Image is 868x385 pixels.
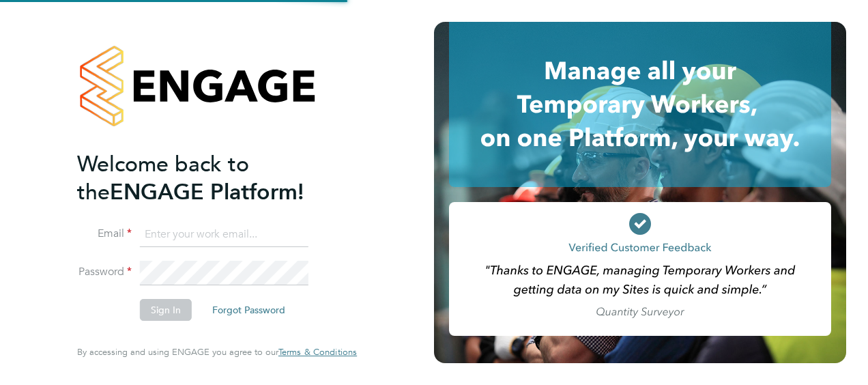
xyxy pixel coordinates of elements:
input: Enter your work email... [140,223,308,247]
span: By accessing and using ENGAGE you agree to our [77,346,357,358]
button: Forgot Password [201,299,296,321]
span: Welcome back to the [77,151,249,205]
a: Terms & Conditions [278,347,357,358]
button: Sign In [140,299,192,321]
label: Email [77,227,132,241]
span: Terms & Conditions [278,346,357,358]
h2: ENGAGE Platform! [77,150,343,206]
label: Password [77,265,132,279]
